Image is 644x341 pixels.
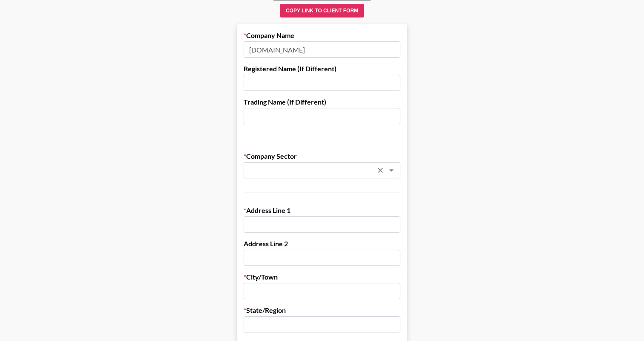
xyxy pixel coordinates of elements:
label: City/Town [244,273,400,281]
button: Copy Link to Client Form [280,4,364,17]
label: Company Name [244,31,400,40]
label: Registered Name (If Different) [244,64,400,73]
label: Address Line 1 [244,206,400,215]
button: Clear [374,164,386,176]
label: Address Line 2 [244,239,400,248]
label: Company Sector [244,152,400,160]
label: Trading Name (If Different) [244,98,400,106]
button: Open [385,164,397,176]
label: State/Region [244,306,400,315]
